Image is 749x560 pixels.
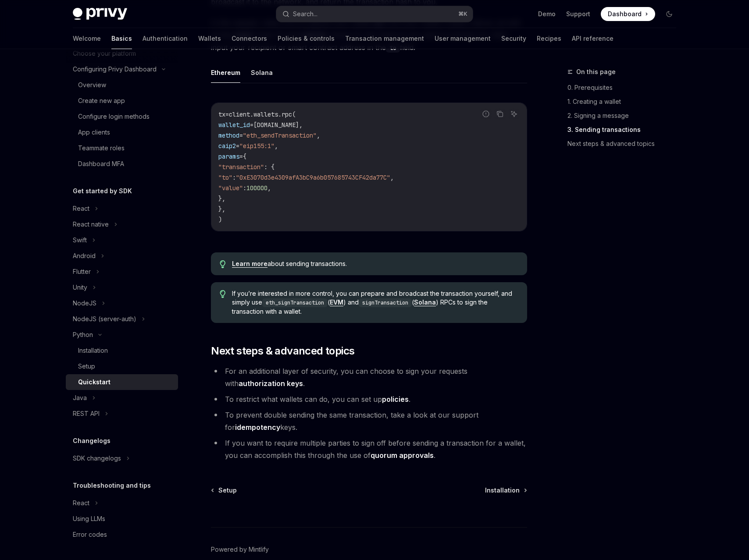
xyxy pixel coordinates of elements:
[250,121,253,129] span: =
[218,486,237,495] span: Setup
[73,235,87,245] div: Swift
[662,7,676,21] button: Toggle dark mode
[78,159,124,169] div: Dashboard MFA
[567,123,683,137] a: 3. Sending transactions
[390,174,394,181] span: ,
[382,395,409,404] a: policies
[601,7,655,21] a: Dashboard
[275,142,278,150] span: ,
[78,143,125,153] div: Teammate roles
[239,379,303,388] a: authorization keys
[73,282,87,293] div: Unity
[78,96,125,106] div: Create new app
[73,480,151,491] h5: Troubleshooting and tips
[243,131,317,139] span: "eth_sendTransaction"
[66,77,178,93] a: Overview
[73,436,111,446] h5: Changelogs
[66,511,178,527] a: Using LLMs
[235,423,280,432] a: idempotency
[243,152,246,160] span: {
[251,62,273,83] button: Solana
[262,298,328,307] code: eth_signTransaction
[73,408,100,419] div: REST API
[73,64,157,74] div: Configuring Privy Dashboard
[494,108,506,120] button: Copy the contents from the code block
[239,152,243,160] span: =
[78,361,95,372] div: Setup
[78,345,108,356] div: Installation
[567,81,683,95] a: 0. Prerequisites
[576,67,616,77] span: On this page
[485,486,526,495] a: Installation
[253,121,303,129] span: [DOMAIN_NAME],
[73,266,91,277] div: Flutter
[211,393,527,405] li: To restrict what wallets can do, you can set up .
[73,203,89,214] div: React
[293,9,317,19] div: Search...
[73,514,105,524] div: Using LLMs
[229,110,296,118] span: client.wallets.rpc(
[218,142,236,150] span: caip2
[218,195,225,202] span: },
[198,28,221,49] a: Wallets
[572,28,613,49] a: API reference
[232,260,267,268] a: Learn more
[66,124,178,140] a: App clients
[218,163,264,171] span: "transaction"
[246,184,267,192] span: 100000
[66,93,178,109] a: Create new app
[232,289,518,316] span: If you’re interested in more control, you can prepare and broadcast the transaction yourself, and...
[73,219,109,230] div: React native
[212,486,237,495] a: Setup
[236,142,239,150] span: =
[345,28,424,49] a: Transaction management
[414,298,436,306] a: Solana
[276,6,473,22] button: Search...⌘K
[567,137,683,151] a: Next steps & advanced topics
[218,121,250,129] span: wallet_id
[111,28,132,49] a: Basics
[218,216,222,223] span: )
[211,365,527,390] li: For an additional layer of security, you can choose to sign your requests with .
[66,109,178,124] a: Configure login methods
[218,110,225,118] span: tx
[608,10,642,18] span: Dashboard
[359,298,412,307] code: signTransaction
[218,205,225,213] span: },
[567,109,683,123] a: 2. Signing a message
[211,437,527,461] li: If you want to require multiple parties to sign off before sending a transaction for a wallet, yo...
[317,131,320,139] span: ,
[480,108,492,120] button: Report incorrect code
[371,451,434,460] a: quorum approvals
[243,184,246,192] span: :
[73,298,96,308] div: NodeJS
[73,251,96,261] div: Android
[458,11,467,18] span: ⌘ K
[73,28,101,49] a: Welcome
[435,28,491,49] a: User management
[218,174,232,181] span: "to"
[78,80,106,90] div: Overview
[220,290,226,298] svg: Tip
[73,330,93,340] div: Python
[232,259,518,268] span: about sending transactions.
[78,377,111,387] div: Quickstart
[143,28,188,49] a: Authentication
[239,142,275,150] span: "eip155:1"
[220,260,226,268] svg: Tip
[211,344,354,358] span: Next steps & advanced topics
[232,28,267,49] a: Connectors
[66,374,178,390] a: Quickstart
[236,174,390,181] span: "0xE3070d3e4309afA3bC9a6b057685743CF42da77C"
[501,28,526,49] a: Security
[73,314,136,324] div: NodeJS (server-auth)
[73,453,121,464] div: SDK changelogs
[211,409,527,433] li: To prevent double sending the same transaction, take a look at our support for keys.
[73,186,132,196] h5: Get started by SDK
[66,343,178,358] a: Installation
[537,28,561,49] a: Recipes
[66,358,178,374] a: Setup
[566,10,590,18] a: Support
[73,393,87,403] div: Java
[538,10,556,18] a: Demo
